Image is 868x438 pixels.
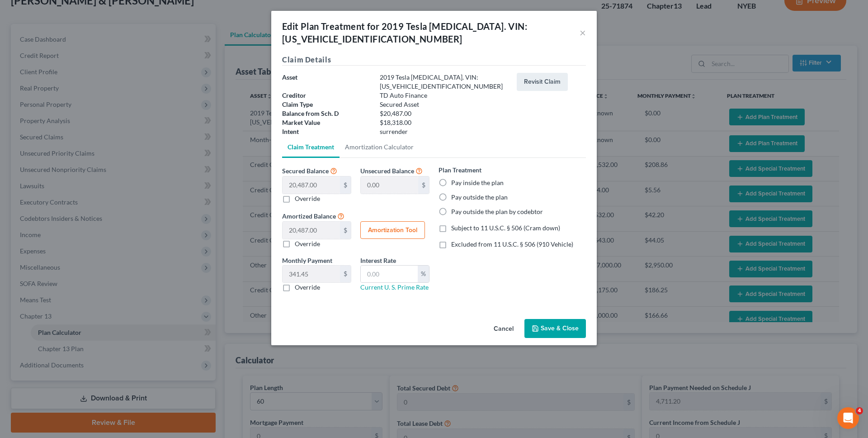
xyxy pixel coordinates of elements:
label: Override [295,194,320,203]
input: 0.00 [283,266,340,283]
div: TD Auto Finance [375,91,512,100]
button: Save & Close [524,319,586,338]
div: $ [418,176,429,194]
div: $20,487.00 [375,109,512,118]
h5: Claim Details [282,54,586,66]
span: Amortized Balance [282,212,336,220]
label: Override [295,283,320,292]
div: Edit Plan Treatment for 2019 Tesla [MEDICAL_DATA]. VIN: [US_VEHICLE_IDENTIFICATION_NUMBER] [282,20,580,45]
div: Market Value [278,118,375,127]
a: Amortization Calculator [340,136,419,158]
input: 0.00 [283,176,340,194]
label: Interest Rate [360,256,396,265]
input: 0.00 [283,222,340,239]
div: $ [340,176,351,194]
div: Secured Asset [375,100,512,109]
a: Current U. S. Prime Rate [360,283,429,291]
div: Asset [278,73,375,91]
label: Override [295,239,320,248]
span: Unsecured Balance [360,167,414,175]
span: Secured Balance [282,167,329,175]
a: Claim Treatment [282,136,340,158]
iframe: Intercom live chat [837,407,859,429]
button: Cancel [486,320,521,338]
div: Balance from Sch. D [278,109,375,118]
div: Claim Type [278,100,375,109]
button: × [580,27,586,38]
div: Creditor [278,91,375,100]
label: Monthly Payment [282,256,332,265]
div: % [418,266,429,283]
span: Subject to 11 U.S.C. § 506 (Cram down) [451,224,560,232]
button: Revisit Claim [517,73,568,91]
label: Pay outside the plan by codebtor [451,207,543,216]
div: surrender [375,127,512,136]
div: $ [340,266,351,283]
div: 2019 Tesla [MEDICAL_DATA]. VIN: [US_VEHICLE_IDENTIFICATION_NUMBER] [375,73,512,91]
label: Plan Treatment [439,165,481,175]
label: Pay outside the plan [451,193,508,202]
span: Excluded from 11 U.S.C. § 506 (910 Vehicle) [451,240,573,248]
input: 0.00 [361,176,418,194]
input: 0.00 [361,266,418,283]
div: $ [340,222,351,239]
div: Intent [278,127,375,136]
div: $18,318.00 [375,118,512,127]
span: 4 [856,407,863,414]
label: Pay inside the plan [451,178,504,187]
button: Amortization Tool [360,221,425,239]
